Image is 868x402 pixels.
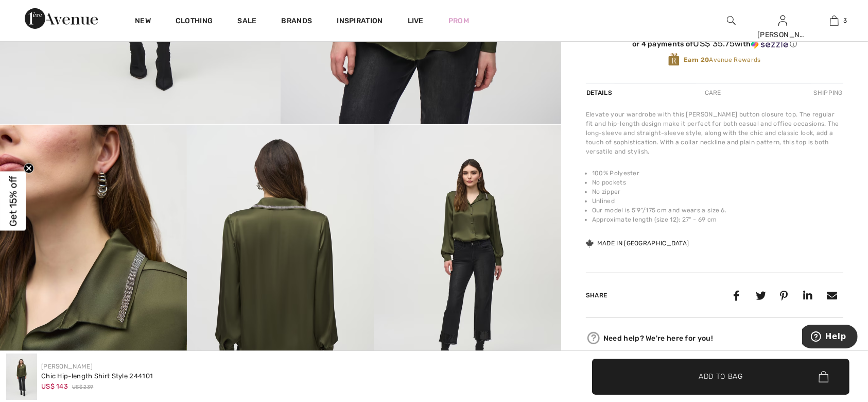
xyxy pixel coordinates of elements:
span: Add to Bag [699,371,743,382]
div: or 4 payments of with [586,39,843,49]
a: Prom [448,15,469,26]
div: or 4 payments ofUS$ 35.75withSezzle Click to learn more about Sezzle [586,39,843,53]
li: 100% Polyester [592,169,843,178]
img: Bag.svg [819,371,828,382]
span: Inspiration [337,16,383,27]
li: Approximate length (size 12): 27" - 69 cm [592,215,843,224]
a: Sale [237,16,256,27]
span: Share [586,292,607,299]
span: US$ 35.75 [693,38,735,48]
div: Care [696,83,730,102]
a: Clothing [176,16,213,27]
div: Made in [GEOGRAPHIC_DATA] [586,239,689,248]
div: Shipping [811,83,843,102]
img: My Info [778,14,787,27]
iframe: Opens a widget where you can find more information [802,325,858,350]
div: Need help? We're here for you! [586,330,843,346]
a: New [135,16,151,27]
a: Brands [282,16,313,27]
img: Chic Hip-Length Shirt Style 244101 [6,354,37,400]
img: Sezzle [751,40,788,49]
a: Live [408,15,424,26]
li: Unlined [592,196,843,206]
strong: Earn 20 [684,56,709,63]
li: No zipper [592,187,843,196]
img: 1ère Avenue [25,8,98,29]
div: [PERSON_NAME] [757,29,808,40]
img: My Bag [830,14,839,27]
button: Close teaser [24,163,34,174]
button: Add to Bag [592,359,849,395]
li: No pockets [592,178,843,187]
img: search the website [727,14,736,27]
div: Details [586,83,615,102]
span: US$ 143 [41,382,68,390]
span: Get 15% off [7,176,19,226]
div: Chic Hip-length Shirt Style 244101 [41,371,153,381]
a: 3 [809,14,859,27]
span: 3 [844,16,847,25]
span: Avenue Rewards [684,55,760,64]
li: Our model is 5'9"/175 cm and wears a size 6. [592,206,843,215]
div: Elevate your wardrobe with this [PERSON_NAME] button closure top. The regular fit and hip-length ... [586,110,843,156]
span: US$ 239 [72,383,93,391]
img: Avenue Rewards [668,53,680,66]
a: [PERSON_NAME] [41,363,93,370]
a: Sign In [778,15,787,25]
